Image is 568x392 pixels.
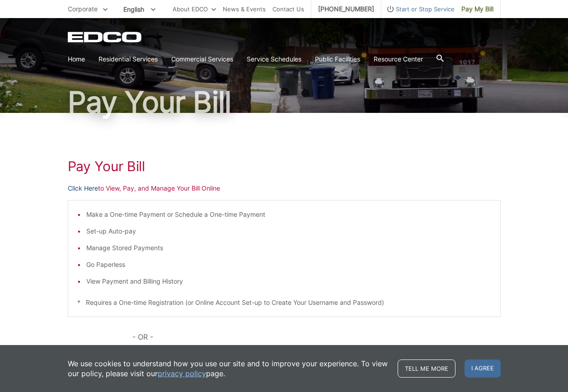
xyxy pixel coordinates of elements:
a: Click Here [68,183,98,193]
a: Public Facilities [315,54,360,64]
p: - OR - [132,331,500,343]
p: We use cookies to understand how you use our site and to improve your experience. To view our pol... [68,359,389,378]
a: EDCD logo. Return to the homepage. [68,32,143,42]
a: Resource Center [374,54,423,64]
a: Tell me more [398,359,455,378]
li: Set-up Auto-pay [86,226,491,236]
p: * Requires a One-time Registration (or Online Account Set-up to Create Your Username and Password) [77,298,491,308]
h1: Pay Your Bill [68,158,501,174]
li: Manage Stored Payments [86,243,491,253]
span: English [117,2,162,17]
h1: Pay Your Bill [68,88,501,117]
a: News & Events [223,4,266,14]
a: Home [68,54,85,64]
a: About EDCO [173,4,216,14]
a: Commercial Services [171,54,233,64]
a: Service Schedules [247,54,301,64]
a: privacy policy [158,369,206,378]
li: View Payment and Billing History [86,276,491,286]
a: Contact Us [272,4,304,14]
a: Residential Services [99,54,158,64]
li: Make a One-time Payment or Schedule a One-time Payment [86,210,491,219]
span: Pay My Bill [461,4,493,14]
li: Go Paperless [86,260,491,270]
span: Corporate [68,5,98,13]
span: I agree [465,359,501,378]
p: to View, Pay, and Manage Your Bill Online [68,183,501,193]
